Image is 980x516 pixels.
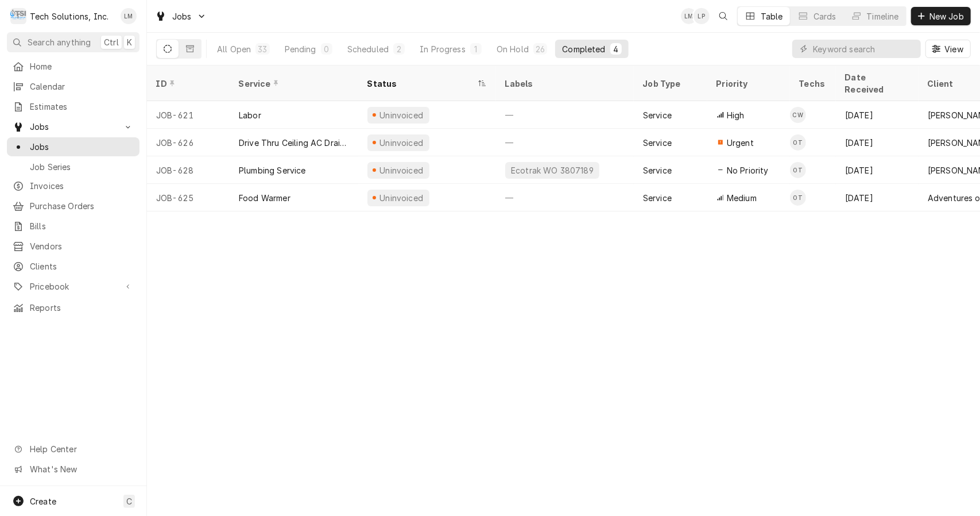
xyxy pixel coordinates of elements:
[814,10,836,22] div: Cards
[30,80,134,93] span: Calendar
[7,77,140,96] a: Calendar
[30,10,109,22] div: Tech Solutions, Inc.
[10,8,26,24] div: T
[790,190,806,206] div: OT
[30,141,134,153] span: Jobs
[30,280,117,292] span: Pricebook
[497,43,529,55] div: On Hold
[10,8,26,24] div: Tech Solutions, Inc.'s Avatar
[911,7,971,25] button: New Job
[30,443,133,455] span: Help Center
[836,156,919,184] div: [DATE]
[147,129,230,156] div: JOB-626
[30,260,134,272] span: Clients
[505,78,625,90] div: Labels
[239,109,261,121] div: Labor
[836,101,919,129] div: [DATE]
[7,176,140,195] a: Invoices
[239,164,306,176] div: Plumbing Service
[761,10,783,22] div: Table
[925,40,971,58] button: View
[30,220,134,232] span: Bills
[643,109,672,121] div: Service
[496,101,634,129] div: —
[7,32,140,52] button: Search anythingCtrlK
[790,134,806,151] div: OT
[927,10,966,22] span: New Job
[7,440,140,459] a: Go to Help Center
[30,121,117,133] span: Jobs
[239,137,349,149] div: Drive Thru Ceiling AC Drainage Issue
[7,298,140,317] a: Reports
[121,8,137,24] div: Leah Meadows's Avatar
[813,40,915,58] input: Keyword search
[727,192,757,204] span: Medium
[147,156,230,184] div: JOB-628
[643,137,672,149] div: Service
[536,43,545,55] div: 26
[30,496,56,506] span: Create
[681,8,697,24] div: Leah Meadows's Avatar
[7,257,140,276] a: Clients
[127,36,132,48] span: K
[790,162,806,178] div: OT
[790,134,806,151] div: Otis Tooley's Avatar
[258,43,267,55] div: 33
[643,78,698,90] div: Job Type
[347,43,389,55] div: Scheduled
[7,460,140,479] a: Go to What's New
[30,60,134,72] span: Home
[239,192,290,204] div: Food Warmer
[7,217,140,236] a: Bills
[790,107,806,123] div: CW
[643,192,672,204] div: Service
[7,157,140,176] a: Job Series
[150,7,211,26] a: Go to Jobs
[496,184,634,211] div: —
[378,192,425,204] div: Uninvoiced
[643,164,672,176] div: Service
[30,463,133,475] span: What's New
[28,36,91,48] span: Search anything
[790,190,806,206] div: Otis Tooley's Avatar
[420,43,466,55] div: In Progress
[7,277,140,296] a: Go to Pricebook
[323,43,330,55] div: 0
[378,164,425,176] div: Uninvoiced
[836,129,919,156] div: [DATE]
[613,43,619,55] div: 4
[121,8,137,24] div: LM
[217,43,251,55] div: All Open
[378,109,425,121] div: Uninvoiced
[799,78,827,90] div: Techs
[942,43,966,55] span: View
[7,57,140,76] a: Home
[172,10,192,22] span: Jobs
[681,8,697,24] div: LM
[30,161,134,173] span: Job Series
[378,137,425,149] div: Uninvoiced
[836,184,919,211] div: [DATE]
[30,302,134,314] span: Reports
[7,237,140,256] a: Vendors
[562,43,605,55] div: Completed
[126,495,132,507] span: C
[367,78,475,90] div: Status
[396,43,402,55] div: 2
[727,137,754,149] span: Urgent
[104,36,119,48] span: Ctrl
[790,162,806,178] div: Otis Tooley's Avatar
[472,43,479,55] div: 1
[7,97,140,116] a: Estimates
[7,117,140,136] a: Go to Jobs
[156,78,218,90] div: ID
[727,109,745,121] span: High
[496,129,634,156] div: —
[714,7,733,25] button: Open search
[727,164,769,176] span: No Priority
[7,137,140,156] a: Jobs
[285,43,316,55] div: Pending
[790,107,806,123] div: Coleton Wallace's Avatar
[716,78,778,90] div: Priority
[30,240,134,252] span: Vendors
